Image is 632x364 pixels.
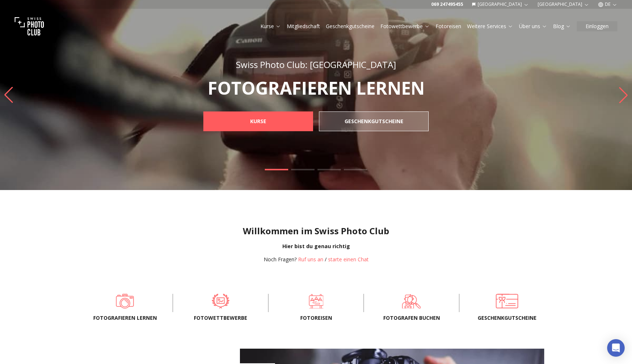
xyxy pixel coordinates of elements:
[185,294,256,308] a: Fotowettbewerbe
[298,256,323,263] a: Ruf uns an
[185,314,256,322] span: Fotowettbewerbe
[376,314,447,322] span: FOTOGRAFEN BUCHEN
[203,111,313,131] a: KURSE
[431,1,463,7] a: 069 247495455
[516,21,550,31] button: Über uns
[326,23,375,30] a: Geschenkgutscheine
[376,294,447,308] a: FOTOGRAFEN BUCHEN
[264,256,369,263] div: /
[323,21,377,31] button: Geschenkgutscheine
[6,243,626,250] div: Hier bist du genau richtig
[433,21,464,31] button: Fotoreisen
[15,12,44,41] img: Swiss photo club
[550,21,574,31] button: Blog
[319,111,429,131] a: GESCHENKGUTSCHEINE
[345,118,403,125] b: GESCHENKGUTSCHEINE
[236,58,396,71] span: Swiss Photo Club: [GEOGRAPHIC_DATA]
[257,21,284,31] button: Kurse
[467,23,513,30] a: Weitere Services
[577,21,617,31] button: Einloggen
[284,21,323,31] button: Mitgliedschaft
[436,23,461,30] a: Fotoreisen
[377,21,433,31] button: Fotowettbewerbe
[250,118,266,125] b: KURSE
[280,314,352,322] span: Fotoreisen
[607,339,625,357] div: Open Intercom Messenger
[187,79,445,97] p: FOTOGRAFIEREN LERNEN
[280,294,352,308] a: Fotoreisen
[89,314,161,322] span: Fotografieren lernen
[89,294,161,308] a: Fotografieren lernen
[264,256,297,263] span: Noch Fragen?
[471,294,543,308] a: Geschenkgutscheine
[328,256,369,263] button: starte einen Chat
[553,23,571,30] a: Blog
[6,225,626,237] h1: Willkommen im Swiss Photo Club
[464,21,516,31] button: Weitere Services
[380,23,430,30] a: Fotowettbewerbe
[260,23,281,30] a: Kurse
[471,314,543,322] span: Geschenkgutscheine
[519,23,547,30] a: Über uns
[287,23,320,30] a: Mitgliedschaft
